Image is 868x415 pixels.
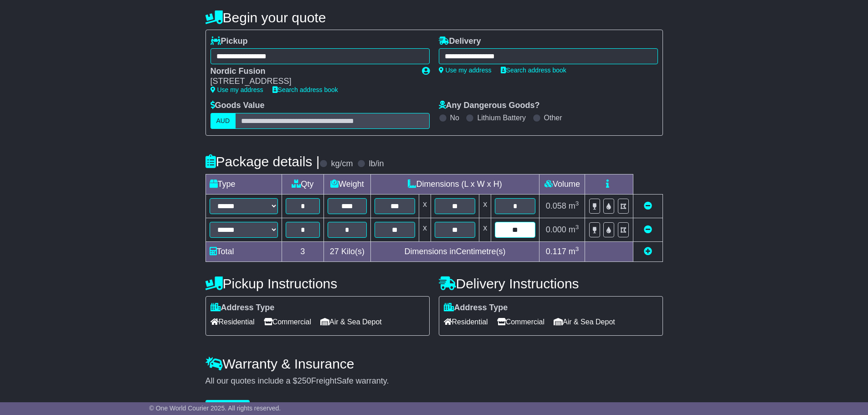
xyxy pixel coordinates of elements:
td: x [419,194,431,218]
td: Qty [282,174,324,194]
td: Type [205,174,282,194]
div: Nordic Fusion [211,67,413,77]
label: Other [544,113,562,122]
label: Pickup [211,36,248,46]
td: Volume [539,174,585,194]
td: Total [205,241,282,261]
span: Air & Sea Depot [554,315,615,329]
label: lb/in [369,159,384,169]
a: Remove this item [644,201,652,210]
h4: Pickup Instructions [205,276,430,291]
label: Lithium Battery [477,113,526,122]
span: Residential [211,315,255,329]
span: 27 [330,247,339,256]
span: © One World Courier 2025. All rights reserved. [149,405,281,412]
h4: Begin your quote [205,10,663,25]
td: Dimensions in Centimetre(s) [370,241,539,261]
h4: Package details | [205,154,320,169]
span: Commercial [497,315,544,329]
span: m [569,201,579,210]
h4: Delivery Instructions [439,276,663,291]
span: 0.117 [546,247,566,256]
td: x [419,218,431,241]
a: Add new item [644,247,652,256]
label: Address Type [211,303,275,313]
sup: 3 [575,246,579,252]
sup: 3 [575,224,579,231]
a: Search address book [501,67,566,74]
label: AUD [211,113,236,129]
a: Remove this item [644,225,652,234]
span: m [569,247,579,256]
label: Any Dangerous Goods? [439,101,540,111]
span: m [569,225,579,234]
td: Dimensions (L x W x H) [370,174,539,194]
label: kg/cm [331,159,353,169]
a: Use my address [211,86,263,93]
label: Goods Value [211,101,265,111]
a: Search address book [272,86,338,93]
span: Residential [444,315,488,329]
h4: Warranty & Insurance [205,356,663,371]
td: 3 [282,241,324,261]
label: Address Type [444,303,508,313]
td: x [479,194,491,218]
a: Use my address [439,67,492,74]
div: All our quotes include a $ FreightSafe warranty. [205,376,663,386]
span: 250 [298,376,311,385]
span: Air & Sea Depot [320,315,382,329]
td: Weight [324,174,371,194]
td: x [479,218,491,241]
label: No [450,113,459,122]
sup: 3 [575,200,579,207]
span: 0.058 [546,201,566,210]
span: Commercial [264,315,311,329]
div: [STREET_ADDRESS] [211,77,413,87]
span: 0.000 [546,225,566,234]
label: Delivery [439,36,481,46]
td: Kilo(s) [324,241,371,261]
